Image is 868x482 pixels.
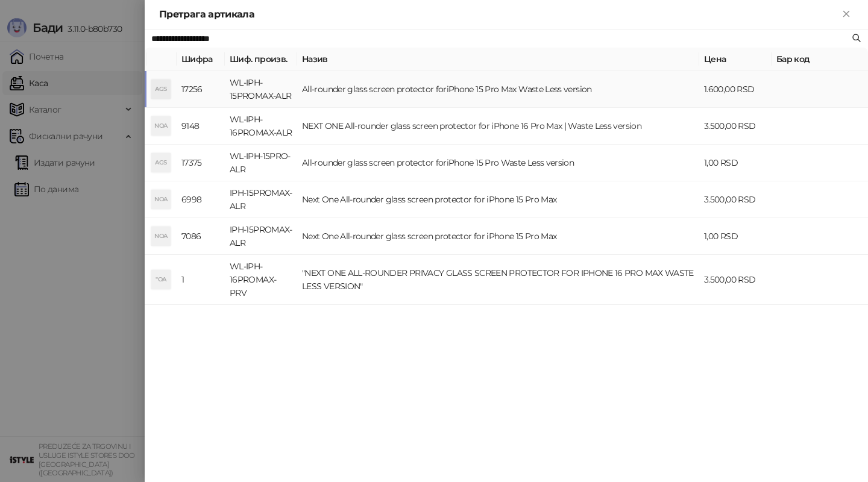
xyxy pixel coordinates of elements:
[177,181,225,218] td: 6998
[297,71,699,108] td: All-rounder glass screen protector foriPhone 15 Pro Max Waste Less version
[151,116,171,136] div: NOA
[151,153,171,172] div: AGS
[699,48,772,71] th: Цена
[297,255,699,305] td: "NEXT ONE ALL-ROUNDER PRIVACY GLASS SCREEN PROTECTOR FOR IPHONE 16 PRO MAX WASTE LESS VERSION"
[297,48,699,71] th: Назив
[151,190,171,209] div: NOA
[699,145,772,181] td: 1,00 RSD
[297,108,699,145] td: NEXT ONE All-rounder glass screen protector for iPhone 16 Pro Max | Waste Less version
[297,181,699,218] td: Next One All-rounder glass screen protector for iPhone 15 Pro Max
[225,108,297,145] td: WL-IPH-16PROMAX-ALR
[177,255,225,305] td: 1
[297,145,699,181] td: All-rounder glass screen protector foriPhone 15 Pro Waste Less version
[225,145,297,181] td: WL-IPH-15PRO-ALR
[225,255,297,305] td: WL-IPH-16PROMAX-PRV
[699,255,772,305] td: 3.500,00 RSD
[151,80,171,99] div: AGS
[159,7,839,22] div: Претрага артикала
[297,218,699,255] td: Next One All-rounder glass screen protector for iPhone 15 Pro Max
[225,48,297,71] th: Шиф. произв.
[699,218,772,255] td: 1,00 RSD
[699,108,772,145] td: 3.500,00 RSD
[151,270,171,289] div: "OA
[151,227,171,246] div: NOA
[772,48,868,71] th: Бар код
[177,108,225,145] td: 9148
[177,71,225,108] td: 17256
[225,71,297,108] td: WL-IPH-15PROMAX-ALR
[177,145,225,181] td: 17375
[225,181,297,218] td: IPH-15PROMAX-ALR
[177,218,225,255] td: 7086
[177,48,225,71] th: Шифра
[225,218,297,255] td: IPH-15PROMAX-ALR
[699,71,772,108] td: 1.600,00 RSD
[839,7,854,22] button: Close
[699,181,772,218] td: 3.500,00 RSD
